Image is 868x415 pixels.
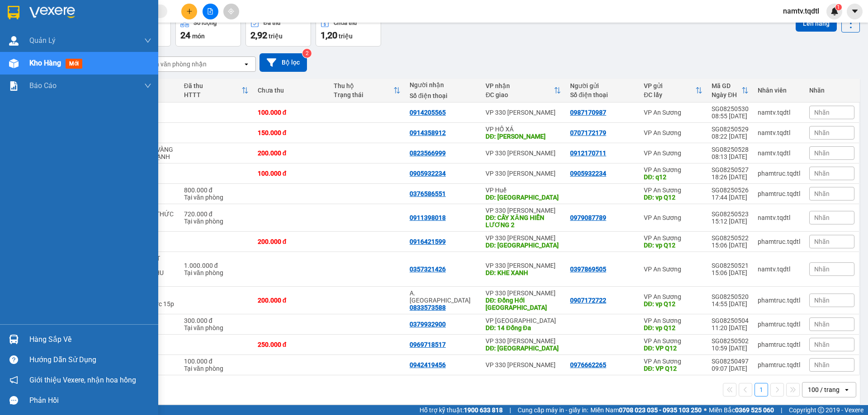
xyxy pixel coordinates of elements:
span: Nhãn [814,109,830,116]
div: 0357321426 [410,266,446,273]
div: 0707172179 [570,129,606,136]
div: VP 330 [PERSON_NAME] [486,289,561,297]
span: Nhãn [814,297,830,304]
div: Đã thu [264,20,280,26]
div: 0833573588 [410,304,446,311]
span: Nhãn [814,214,830,221]
span: down [144,37,151,44]
div: VP HỒ XÁ [486,126,561,133]
div: 0942419456 [410,361,446,368]
div: 0905932234 [410,170,446,177]
span: 0 [18,50,23,60]
div: Số lượng [193,20,217,26]
div: ĐC lấy [644,91,695,98]
span: 1 [837,4,840,10]
div: Tại văn phòng [184,269,249,276]
div: Tại văn phòng [184,324,249,331]
div: HTTT [184,91,241,98]
div: SG08250497 [712,358,749,365]
div: 15:06 [DATE] [712,269,749,276]
div: DĐ: KHE XANH [486,269,561,276]
span: caret-down [851,7,859,15]
div: 15:12 [DATE] [712,218,749,225]
div: 0914205565 [410,109,446,116]
div: VP nhận [486,82,554,89]
p: Gửi: [4,5,66,25]
span: Giao: [68,37,85,46]
span: 0914205565 [68,26,118,36]
span: ⚪️ [704,408,707,412]
div: 08:55 [DATE] [712,112,749,120]
div: VP gửi [644,82,695,89]
div: DĐ: vp Q12 [644,242,703,249]
span: 24 [180,30,190,41]
div: Đã thu [184,82,241,89]
div: VP 330 [PERSON_NAME] [486,109,561,116]
div: Số điện thoại [570,91,635,98]
span: down [144,82,151,89]
strong: 1900 633 818 [464,406,503,414]
span: Nhãn [814,238,830,245]
div: VP An Sương [644,109,703,116]
span: 0 [33,61,38,71]
span: 0987170987 [4,26,53,36]
div: 200.000 đ [258,149,325,157]
span: message [9,396,18,405]
div: VP 330 [PERSON_NAME] [486,234,561,242]
div: 0914358912 [410,129,446,136]
img: warehouse-icon [9,59,19,68]
button: aim [223,4,239,19]
div: VP An Sương [644,187,703,194]
div: SG08250520 [712,293,749,300]
div: 720.000 đ [184,210,249,218]
span: notification [9,376,18,384]
span: Nhãn [814,129,830,136]
div: ĐC giao [486,91,554,98]
div: 200.000 đ [258,297,325,304]
div: DĐ: CÂY XĂNG HIỀN LƯƠNG 2 [486,214,561,228]
div: 800.000 đ [184,187,249,194]
div: 100 / trang [808,385,840,394]
div: phamtruc.tqdtl [758,341,800,348]
div: VP An Sương [644,166,703,173]
div: 0823566999 [410,149,446,157]
div: VP 330 [PERSON_NAME] [486,207,561,214]
span: 2,92 [250,30,267,41]
div: VP Huế [486,187,561,194]
button: Số lượng24món [175,14,241,47]
div: Chưa thu [334,20,357,26]
div: phamtruc.tqdtl [758,297,800,304]
button: Lên hàng [796,15,837,32]
div: VP 330 [PERSON_NAME] [486,170,561,177]
div: Người gửi [570,82,635,89]
span: Nhãn [814,341,830,348]
img: warehouse-icon [9,335,19,344]
span: VP 330 [PERSON_NAME] [68,5,132,25]
span: 100.000 [38,50,71,60]
button: caret-down [847,4,863,19]
strong: 0369 525 060 [735,406,774,414]
div: Người nhận [410,81,476,89]
div: Mã GD [712,82,741,89]
div: SG08250521 [712,262,749,269]
svg: open [843,386,850,393]
div: VP 330 [PERSON_NAME] [486,149,561,157]
div: 300.000 đ [184,317,249,324]
th: Toggle SortBy [179,79,253,103]
div: 100.000 đ [258,109,325,116]
sup: 1 [835,4,842,10]
div: DĐ: VP Q12 [644,365,703,372]
span: VP An Sương [4,5,42,25]
span: aim [228,8,234,14]
div: Tại văn phòng [184,218,249,225]
div: 150.000 đ [258,129,325,136]
div: 100.000 đ [258,170,325,177]
div: 0987170987 [570,109,606,116]
div: DĐ: VINH LINH [486,133,561,140]
span: Nhãn [814,149,830,157]
div: VP 330 [PERSON_NAME] [486,361,561,368]
div: 200.000 đ [258,238,325,245]
div: DĐ: Phú Lộc Huế [486,194,561,201]
span: copyright [818,407,824,413]
div: phamtruc.tqdtl [758,361,800,368]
